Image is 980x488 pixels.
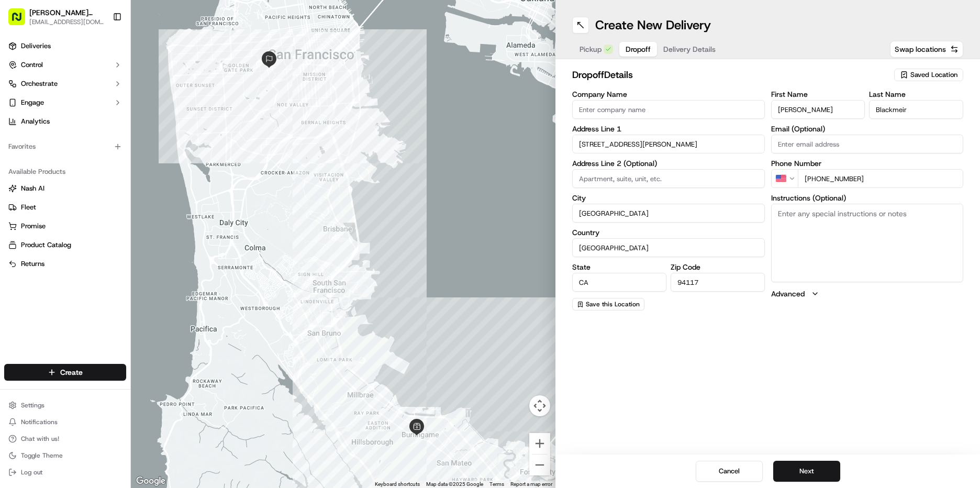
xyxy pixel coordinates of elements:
span: Control [21,60,43,70]
img: 1736555255976-a54dd68f-1ca7-489b-9aae-adbdc363a1c4 [10,100,29,119]
button: Swap locations [890,41,963,58]
button: [PERSON_NAME] Markets[EMAIL_ADDRESS][DOMAIN_NAME] [4,4,108,29]
span: Nash AI [21,184,44,193]
div: We're available if you need us! [47,110,144,119]
img: Google [133,474,168,488]
div: Favorites [4,138,126,155]
button: Control [4,57,126,73]
span: [PERSON_NAME] [32,162,85,171]
a: Report a map error [510,481,552,487]
button: Saved Location [894,68,963,82]
button: Advanced [771,289,964,299]
label: Phone Number [771,160,964,167]
button: Fleet [4,199,126,216]
span: API Documentation [99,234,168,245]
label: Instructions (Optional) [771,194,964,202]
input: Enter email address [771,135,964,153]
img: Nash [10,10,31,31]
span: Knowledge Base [21,234,80,245]
span: Toggle Theme [21,451,63,460]
a: Analytics [4,113,126,130]
span: Pylon [104,260,127,268]
button: Product Catalog [4,237,126,253]
button: Chat with us! [4,431,126,446]
button: [PERSON_NAME] Markets [29,7,104,18]
button: Create [4,364,126,381]
span: [DATE] [93,162,114,171]
button: Map camera controls [529,395,550,416]
span: Returns [21,259,44,269]
button: [EMAIL_ADDRESS][DOMAIN_NAME] [29,18,104,26]
button: Orchestrate [4,75,126,92]
label: Address Line 2 (Optional) [572,160,765,167]
a: 💻API Documentation [84,230,172,249]
a: 📗Knowledge Base [6,230,84,249]
a: Promise [8,221,122,231]
img: 8571987876998_91fb9ceb93ad5c398215_72.jpg [22,100,41,119]
label: First Name [771,91,865,98]
div: Available Products [4,163,126,180]
img: Mary LaPlaca [10,181,27,197]
input: Enter state [572,273,666,292]
button: See all [162,134,191,147]
label: Company Name [572,91,765,98]
button: Zoom in [529,433,550,454]
a: Returns [8,259,122,269]
span: Fleet [21,203,36,212]
input: Got a question? Start typing here... [27,68,188,79]
span: Chat with us! [21,435,59,443]
button: Keyboard shortcuts [375,481,420,488]
p: Welcome 👋 [10,42,191,59]
input: Apartment, suite, unit, etc. [572,169,765,188]
a: Deliveries [4,38,126,54]
a: Fleet [8,203,122,212]
div: 💻 [88,235,97,243]
span: Log out [21,468,42,476]
button: Toggle Theme [4,448,126,463]
input: Enter phone number [798,169,964,188]
span: Promise [21,221,46,231]
span: Notifications [21,418,58,426]
span: Dropoff [626,44,651,54]
h1: Create New Delivery [595,17,711,34]
span: Create [60,367,83,378]
span: Delivery Details [663,44,716,54]
span: Save this Location [586,300,640,308]
span: Engage [21,98,44,107]
input: Enter first name [771,100,865,119]
label: Email (Optional) [771,125,964,132]
input: Enter zip code [671,273,765,292]
h2: dropoff Details [572,68,888,82]
span: Product Catalog [21,240,71,250]
span: [DATE] [93,191,114,199]
div: 📗 [10,235,19,243]
img: Angelique Valdez [10,152,27,169]
button: Nash AI [4,180,126,197]
input: Enter city [572,204,765,223]
label: Zip Code [671,263,765,271]
span: Pickup [580,44,602,54]
span: Analytics [21,117,50,126]
img: 1736555255976-a54dd68f-1ca7-489b-9aae-adbdc363a1c4 [21,163,29,171]
label: Last Name [869,91,963,98]
button: Cancel [696,461,763,482]
span: Orchestrate [21,79,58,88]
label: Advanced [771,289,805,299]
span: Swap locations [895,44,946,54]
label: Country [572,229,765,236]
input: Enter company name [572,100,765,119]
a: Powered byPylon [74,259,127,268]
span: Map data ©2025 Google [426,481,483,487]
div: Start new chat [47,100,172,110]
span: Deliveries [21,41,51,51]
a: Terms (opens in new tab) [489,481,504,487]
span: Saved Location [910,70,957,80]
a: Nash AI [8,184,122,193]
span: [PERSON_NAME] [32,191,85,199]
button: Promise [4,218,126,235]
div: Past conversations [10,136,70,145]
button: Zoom out [529,454,550,475]
button: Start new chat [178,103,191,116]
